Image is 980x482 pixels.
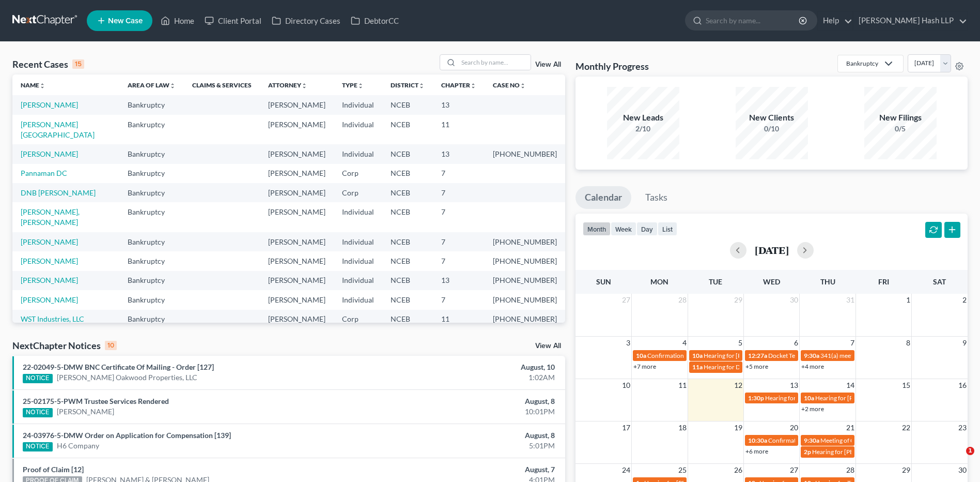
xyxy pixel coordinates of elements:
[736,124,808,134] div: 0/10
[260,95,334,114] td: [PERSON_NAME]
[301,83,307,89] i: unfold_more
[260,251,334,270] td: [PERSON_NAME]
[382,202,433,232] td: NCEB
[818,11,852,30] a: Help
[57,406,114,417] a: [PERSON_NAME]
[23,374,53,383] div: NOTICE
[260,164,334,183] td: [PERSON_NAME]
[260,310,334,329] td: [PERSON_NAME]
[21,314,84,323] a: WST Industries, LLC
[745,447,768,455] a: +6 more
[119,290,184,309] td: Bankruptcy
[21,276,78,284] a: [PERSON_NAME]
[677,421,688,434] span: 18
[815,394,896,402] span: Hearing for [PERSON_NAME]
[433,271,485,290] td: 13
[905,294,911,306] span: 1
[677,294,688,306] span: 28
[119,271,184,290] td: Bankruptcy
[485,144,565,163] td: [PHONE_NUMBER]
[382,95,433,114] td: NCEB
[804,352,819,359] span: 9:30a
[692,352,703,359] span: 10a
[849,337,855,349] span: 7
[607,124,679,134] div: 2/10
[901,421,911,434] span: 22
[901,379,911,391] span: 15
[733,379,743,391] span: 12
[864,112,937,124] div: New Filings
[755,245,789,255] h2: [DATE]
[433,251,485,270] td: 7
[21,207,80,227] a: [PERSON_NAME], [PERSON_NAME]
[535,342,561,350] a: View All
[334,144,382,163] td: Individual
[384,362,555,372] div: August, 10
[342,81,364,89] a: Typeunfold_more
[733,464,743,476] span: 26
[346,11,404,30] a: DebtorCC
[384,464,555,475] div: August, 7
[357,83,364,89] i: unfold_more
[704,363,866,371] span: Hearing for DNB Management, Inc. et [PERSON_NAME] et al
[21,149,78,158] a: [PERSON_NAME]
[485,271,565,290] td: [PHONE_NUMBER]
[535,61,561,68] a: View All
[334,183,382,202] td: Corp
[520,83,526,89] i: unfold_more
[334,95,382,114] td: Individual
[485,232,565,251] td: [PHONE_NUMBER]
[745,363,768,370] a: +5 more
[21,237,78,246] a: [PERSON_NAME]
[382,251,433,270] td: NCEB
[382,271,433,290] td: NCEB
[119,202,184,232] td: Bankruptcy
[433,144,485,163] td: 13
[801,363,824,370] a: +4 more
[433,290,485,309] td: 7
[334,202,382,232] td: Individual
[384,430,555,441] div: August, 8
[382,232,433,251] td: NCEB
[119,144,184,163] td: Bankruptcy
[793,337,799,349] span: 6
[607,112,679,124] div: New Leads
[853,11,967,30] a: [PERSON_NAME] Hash LLP
[575,60,649,72] h3: Monthly Progress
[820,277,835,286] span: Thu
[709,277,722,286] span: Tue
[119,183,184,202] td: Bankruptcy
[801,405,824,413] a: +2 more
[763,277,780,286] span: Wed
[789,379,799,391] span: 13
[470,83,476,89] i: unfold_more
[382,290,433,309] td: NCEB
[184,74,260,95] th: Claims & Services
[611,222,636,236] button: week
[433,183,485,202] td: 7
[119,310,184,329] td: Bankruptcy
[23,442,53,451] div: NOTICE
[706,11,800,30] input: Search by name...
[768,352,837,359] span: Docket Text: for MSS, Inc.
[260,183,334,202] td: [PERSON_NAME]
[119,115,184,144] td: Bankruptcy
[485,251,565,270] td: [PHONE_NUMBER]
[575,186,631,209] a: Calendar
[23,431,231,440] a: 24-03976-5-DMW Order on Application for Compensation [139]
[57,441,99,451] a: H6 Company
[596,277,611,286] span: Sun
[384,441,555,451] div: 5:01PM
[268,81,307,89] a: Attorneyunfold_more
[458,55,531,70] input: Search by name...
[334,310,382,329] td: Corp
[768,436,885,444] span: Confirmation hearing for [PERSON_NAME]
[748,352,767,359] span: 12:27a
[804,448,811,456] span: 2p
[647,352,765,359] span: Confirmation hearing for [PERSON_NAME]
[748,394,764,402] span: 1:30p
[155,11,199,30] a: Home
[57,372,197,383] a: [PERSON_NAME] Oakwood Properties, LLC
[733,294,743,306] span: 29
[391,81,425,89] a: Districtunfold_more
